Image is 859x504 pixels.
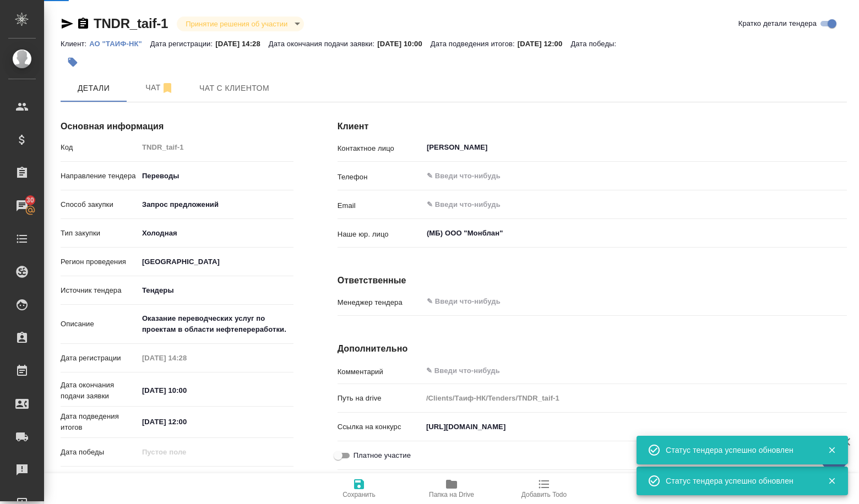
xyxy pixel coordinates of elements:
[422,419,847,435] input: ✎ Введи что-нибудь
[61,285,138,296] p: Источник тендера
[738,18,817,29] span: Кратко детали тендера
[138,472,293,490] div: Коммерческие закупки
[199,81,269,95] span: Чат с клиентом
[61,17,74,30] button: Скопировать ссылку для ЯМессенджера
[61,199,138,210] p: Способ закупки
[269,40,377,48] p: Дата окончания подачи заявки:
[820,445,843,455] button: Закрыть
[426,198,807,211] input: ✎ Введи что-нибудь
[3,192,41,220] a: 30
[841,175,843,177] button: Open
[138,309,293,339] textarea: Оказание переводческих услуг по проектам в области нефтепереработки.
[429,491,474,498] span: Папка на Drive
[77,17,90,30] button: Скопировать ссылку
[138,195,293,214] div: Запрос предложений
[841,204,843,206] button: Open
[570,40,619,48] p: Дата победы:
[342,491,376,498] span: Сохранить
[20,195,41,206] span: 30
[138,167,293,185] div: Переводы
[138,253,293,271] div: [GEOGRAPHIC_DATA]
[61,120,293,133] h4: Основная информация
[182,19,291,29] button: Принятие решения об участии
[338,229,422,240] p: Наше юр. лицо
[61,50,85,74] button: Добавить тэг
[89,40,150,48] p: АО "ТАИФ-НК"
[138,350,235,366] input: Пустое поле
[161,81,174,95] svg: Отписаться
[338,143,422,154] p: Контактное лицо
[666,475,811,486] div: Статус тендера успешно обновлен
[138,444,235,460] input: Пустое поле
[133,81,186,95] span: Чат
[215,40,269,48] p: [DATE] 14:28
[518,40,571,48] p: [DATE] 12:00
[422,390,847,406] input: Пустое поле
[338,172,422,183] p: Телефон
[61,228,138,239] p: Тип закупки
[498,473,590,504] button: Добавить Todo
[377,40,431,48] p: [DATE] 10:00
[138,414,235,430] input: ✎ Введи что-нибудь
[521,491,567,498] span: Добавить Todo
[313,473,405,504] button: Сохранить
[338,297,422,308] p: Менеджер тендера
[338,200,422,211] p: Email
[841,146,843,149] button: Open
[61,319,138,330] p: Описание
[841,232,843,234] button: Open
[338,342,847,355] h4: Дополнительно
[138,139,293,155] input: Пустое поле
[338,120,847,133] h4: Клиент
[61,353,138,364] p: Дата регистрации
[61,256,138,267] p: Регион проведения
[61,171,138,182] p: Направление тендера
[150,40,215,48] p: Дата регистрации:
[67,81,120,95] span: Детали
[338,421,422,432] p: Ссылка на конкурс
[61,142,138,153] p: Код
[94,16,168,31] a: TNDR_taif-1
[177,17,304,31] div: Принятие решения об участии
[138,224,293,243] div: Холодная
[426,295,807,308] input: ✎ Введи что-нибудь
[338,393,422,404] p: Путь на drive
[820,476,843,486] button: Закрыть
[354,450,411,461] span: Платное участие
[338,366,422,377] p: Комментарий
[89,39,150,48] a: АО "ТАИФ-НК"
[431,40,518,48] p: Дата подведения итогов:
[61,380,138,402] p: Дата окончания подачи заявки
[61,411,138,433] p: Дата подведения итогов
[138,281,293,300] div: [GEOGRAPHIC_DATA]
[338,274,847,287] h4: Ответственные
[666,445,811,456] div: Статус тендера успешно обновлен
[138,382,235,398] input: ✎ Введи что-нибудь
[426,169,807,183] input: ✎ Введи что-нибудь
[841,300,843,303] button: Open
[61,447,138,458] p: Дата победы
[61,40,89,48] p: Клиент:
[405,473,498,504] button: Папка на Drive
